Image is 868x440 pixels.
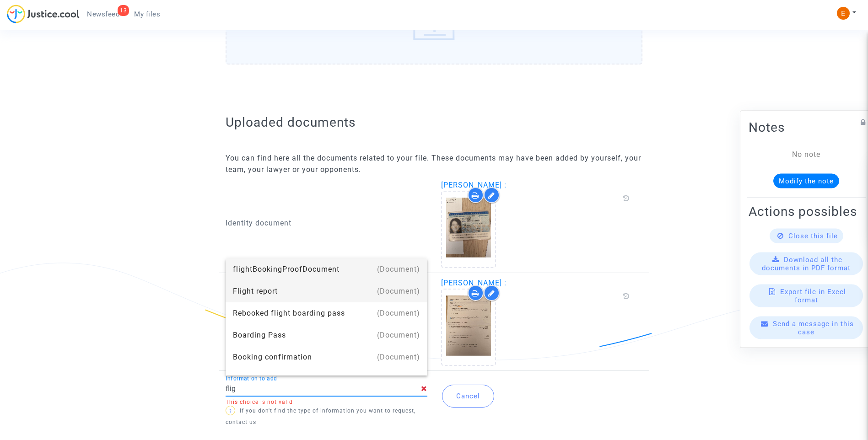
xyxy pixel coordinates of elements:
[377,368,420,390] div: (Document)
[780,288,846,304] span: Export file in Excel format
[773,174,839,188] button: Modify the note
[442,385,494,408] button: Cancel
[233,368,420,390] div: Booking document
[441,279,507,287] span: [PERSON_NAME] :
[226,399,293,406] span: This choice is not valid
[226,217,427,229] p: Identity document
[773,320,854,336] span: Send a message in this case
[377,258,420,280] div: (Document)
[441,181,507,189] span: [PERSON_NAME] :
[788,232,838,240] span: Close this file
[377,324,420,346] div: (Document)
[233,258,420,280] div: flightBookingProofDocument
[762,149,850,160] div: No note
[7,5,80,23] img: jc-logo.svg
[80,7,127,21] a: 13Newsfeed
[233,280,420,302] div: Flight report
[837,7,850,20] img: ACg8ocIeiFvHKe4dA5oeRFd_CiCnuxWUEc1A2wYhRJE3TTWt=s96-c
[226,405,427,428] p: If you don't find the type of information you want to request, contact us
[233,346,420,368] div: Booking confirmation
[229,408,232,413] span: ?
[233,324,420,346] div: Boarding Pass
[226,154,641,174] span: You can find here all the documents related to your file. These documents may have been added by ...
[134,10,160,18] span: My files
[226,114,642,130] h2: Uploaded documents
[87,10,119,18] span: Newsfeed
[749,119,864,135] h2: Notes
[749,204,864,220] h2: Actions possibles
[233,302,420,324] div: Rebooked flight boarding pass
[762,256,851,272] span: Download all the documents in PDF format
[377,280,420,302] div: (Document)
[377,302,420,324] div: (Document)
[118,5,129,16] div: 13
[377,346,420,368] div: (Document)
[127,7,167,21] a: My files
